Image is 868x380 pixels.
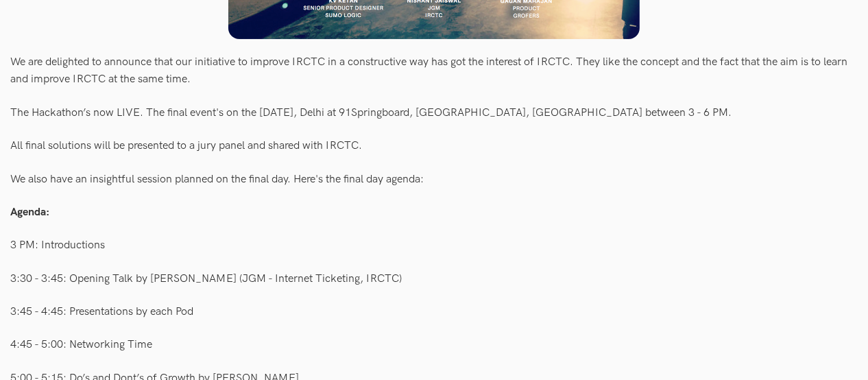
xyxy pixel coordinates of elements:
[10,99,858,126] div: The Hackathon’s now LIVE. The final event's on the [DATE], Delhi at 91Springboard, [GEOGRAPHIC_DA...
[10,299,858,325] div: 3:45 - 4:45: Presentations by each Pod
[10,332,858,358] div: 4:45 - 5:00: Networking Time
[10,265,858,292] div: 3:30 - 3:45: Opening Talk by [PERSON_NAME] (JGM - Internet Ticketing, IRCTC)
[10,133,858,159] div: All final solutions will be presented to a jury panel and shared with IRCTC.
[10,49,858,93] div: We are delighted to announce that our initiative to improve IRCTC in a constructive way has got t...
[10,233,858,259] div: 3 PM: Introductions
[10,166,858,192] div: We also have an insightful session planned on the final day. Here's the final day agenda:
[10,206,49,219] b: Agenda:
